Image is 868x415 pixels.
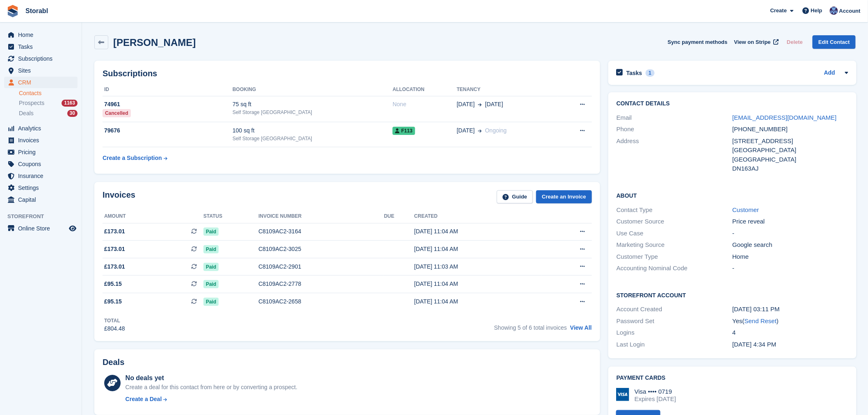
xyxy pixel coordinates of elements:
a: menu [4,223,78,234]
div: C8109AC2-2901 [258,262,384,271]
div: None [393,100,457,109]
span: Paid [203,280,219,288]
div: Accounting Nominal Code [617,264,733,273]
div: [DATE] 11:04 AM [414,280,542,288]
div: Home [733,252,849,262]
img: stora-icon-8386f47178a22dfd0bd8f6a31ec36ba5ce8667c1dd55bd0f319d3a0aa187defe.svg [7,5,19,17]
h2: Contact Details [617,100,848,107]
div: DN163AJ [733,164,849,173]
div: 1 [646,69,655,77]
a: Create an Invoice [536,190,592,204]
div: [GEOGRAPHIC_DATA] [733,146,849,155]
span: Prospects [19,99,44,107]
div: [STREET_ADDRESS] [733,137,849,146]
div: C8109AC2-3025 [258,245,384,253]
div: 75 sq ft [233,100,393,109]
div: [DATE] 03:11 PM [733,305,849,314]
a: Customer [733,206,759,213]
span: Subscriptions [18,53,67,64]
a: menu [4,41,78,52]
h2: [PERSON_NAME] [113,37,196,48]
span: F113 [393,127,415,135]
h2: About [617,191,848,199]
a: menu [4,170,78,182]
span: £173.01 [104,245,125,253]
div: Use Case [617,229,733,238]
span: Analytics [18,123,67,134]
div: Total [104,317,125,324]
a: Create a Subscription [103,150,167,166]
span: Paid [203,298,219,306]
span: [DATE] [457,126,475,135]
div: - [733,229,849,238]
a: menu [4,29,78,41]
div: C8109AC2-3164 [258,227,384,236]
span: Paid [203,228,219,236]
div: Phone [617,125,733,134]
span: Home [18,29,67,41]
span: Sites [18,65,67,76]
div: [GEOGRAPHIC_DATA] [733,155,849,164]
div: Address [617,137,733,173]
span: £173.01 [104,227,125,236]
img: Tegan Ewart [830,7,838,15]
div: Google search [733,240,849,250]
h2: Deals [103,358,124,367]
div: 30 [67,110,78,117]
div: Create a deal for this contact from here or by converting a prospect. [126,383,297,392]
time: 2025-03-28 16:34:15 UTC [733,341,777,348]
span: Online Store [18,223,67,234]
div: Customer Type [617,252,733,262]
span: Showing 5 of 6 total invoices [494,324,567,331]
div: C8109AC2-2778 [258,280,384,288]
div: Self Storage [GEOGRAPHIC_DATA] [233,135,393,142]
a: menu [4,182,78,194]
div: No deals yet [126,373,297,383]
th: Status [203,210,258,223]
span: Storefront [7,212,82,221]
span: Create [770,7,787,15]
span: Invoices [18,135,67,146]
button: Delete [783,35,806,49]
a: Edit Contact [813,35,856,49]
span: Deals [19,109,34,117]
a: Deals 30 [19,109,78,118]
h2: Payment cards [617,375,848,381]
div: Logins [617,328,733,337]
span: Account [839,7,861,15]
div: [DATE] 11:04 AM [414,227,542,236]
span: Capital [18,194,67,205]
a: menu [4,146,78,158]
a: Guide [497,190,533,204]
div: Create a Subscription [103,154,162,162]
span: Coupons [18,158,67,170]
h2: Subscriptions [103,69,592,78]
span: ( ) [742,317,779,324]
span: Settings [18,182,67,194]
div: [DATE] 11:03 AM [414,262,542,271]
span: Paid [203,263,219,271]
a: [EMAIL_ADDRESS][DOMAIN_NAME] [733,114,837,121]
a: menu [4,53,78,64]
span: [DATE] [485,100,503,109]
span: Ongoing [485,127,507,134]
span: £95.15 [104,297,122,306]
a: menu [4,135,78,146]
div: Cancelled [103,109,131,117]
a: Create a Deal [126,395,297,404]
div: 79676 [103,126,233,135]
span: [DATE] [457,100,475,109]
a: View on Stripe [731,35,781,49]
h2: Tasks [626,69,642,77]
div: 4 [733,328,849,337]
a: Storabl [22,4,51,18]
a: menu [4,158,78,170]
a: Add [824,68,835,78]
span: Paid [203,245,219,253]
span: Insurance [18,170,67,182]
th: Created [414,210,542,223]
div: Customer Source [617,217,733,226]
div: Email [617,113,733,123]
div: Expires [DATE] [635,395,676,403]
th: Invoice number [258,210,384,223]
